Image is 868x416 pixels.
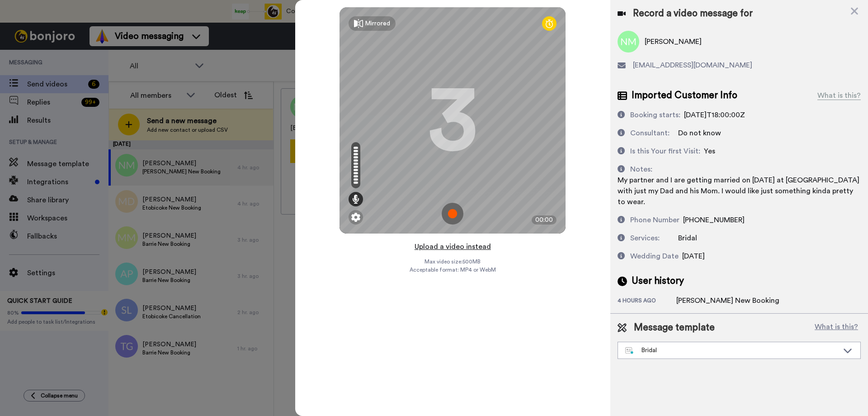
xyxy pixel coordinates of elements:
[682,253,705,260] span: [DATE]
[630,233,660,244] div: Services:
[630,215,679,225] div: Phone Number
[632,274,684,288] span: User history
[412,241,494,253] button: Upload a video instead
[425,258,481,265] span: Max video size: 500 MB
[632,89,737,102] span: Imported Customer Info
[634,321,715,335] span: Message template
[532,215,557,225] div: 00:00
[817,90,861,101] div: What is this?
[683,216,745,224] span: [PHONE_NUMBER]
[684,111,745,119] span: [DATE]T18:00:00Z
[618,297,676,306] div: 4 hours ago
[704,148,715,155] span: Yes
[630,164,652,175] div: Notes:
[410,266,496,273] span: Acceptable format: MP4 or WebM
[676,295,779,306] div: [PERSON_NAME] New Booking
[630,110,680,120] div: Booking starts:
[678,234,697,242] span: Bridal
[625,346,839,355] div: Bridal
[428,86,477,154] div: 3
[678,129,721,137] span: Do not know
[630,251,679,262] div: Wedding Date
[351,213,360,222] img: ic_gear.svg
[630,128,670,139] div: Consultant:
[442,203,463,225] img: ic_record_start.svg
[812,321,861,335] button: What is this?
[618,177,859,206] span: My partner and I are getting married on [DATE] at [GEOGRAPHIC_DATA] with just my Dad and his Mom....
[630,146,700,157] div: Is this Your first Visit:
[625,347,634,354] img: nextgen-template.svg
